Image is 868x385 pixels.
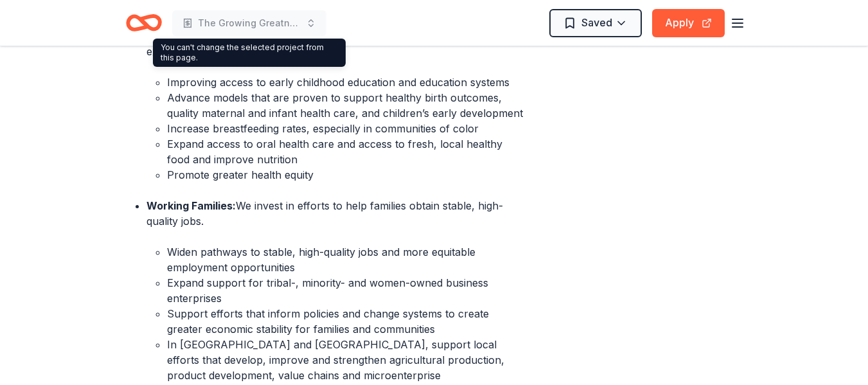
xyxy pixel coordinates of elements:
[167,337,527,383] li: In [GEOGRAPHIC_DATA] and [GEOGRAPHIC_DATA], support local efforts that develop, improve and stren...
[167,244,527,275] li: Widen pathways to stable, high-quality jobs and more equitable employment opportunities
[153,39,346,67] div: You can't change the selected project from this page.
[167,275,527,306] li: Expand support for tribal-, minority- and women-owned business enterprises
[146,198,527,229] p: We invest in efforts to help families obtain stable, high-quality jobs.
[652,9,725,37] button: Apply
[126,8,162,38] a: Home
[167,121,527,136] li: Increase breastfeeding rates, especially in communities of color
[172,10,326,36] button: The Growing Greatness Garden
[549,9,642,37] button: Saved
[198,15,301,31] span: The Growing Greatness Garden
[167,136,527,167] li: Expand access to oral health care and access to fresh, local healthy food and improve nutrition
[167,75,527,90] li: Improving access to early childhood education and education systems
[146,199,236,212] strong: Working Families:
[167,306,527,337] li: Support efforts that inform policies and change systems to create greater economic stability for ...
[581,14,612,31] span: Saved
[167,90,527,121] li: Advance models that are proven to support healthy birth outcomes, quality maternal and infant hea...
[167,167,527,183] li: Promote greater health equity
